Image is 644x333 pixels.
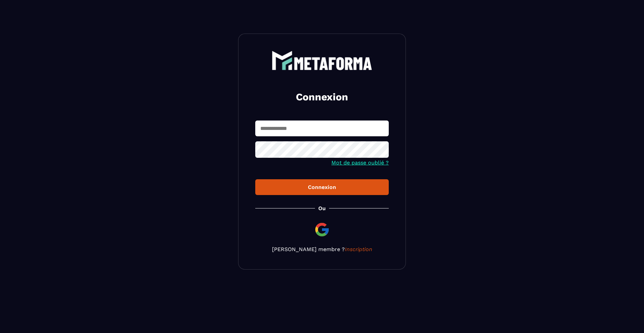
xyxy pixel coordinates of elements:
[331,159,389,166] a: Mot de passe oublié ?
[255,246,389,252] p: [PERSON_NAME] membre ?
[345,246,372,252] a: Inscription
[261,184,383,190] div: Connexion
[272,51,372,70] img: logo
[314,222,330,238] img: google
[255,179,389,195] button: Connexion
[318,205,326,211] p: Ou
[255,51,389,70] a: logo
[263,90,381,104] h2: Connexion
